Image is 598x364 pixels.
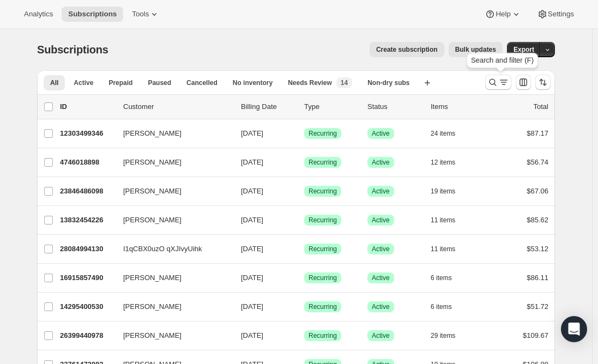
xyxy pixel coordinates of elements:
span: Tools [132,10,149,19]
p: ID [60,101,114,112]
span: Recurring [309,216,337,225]
button: 12 items [431,155,467,170]
p: 26399440978 [60,330,114,341]
span: $109.67 [523,331,548,339]
p: Customer [123,101,232,112]
span: Recurring [309,245,337,253]
span: Active [372,187,390,196]
div: 23846486098[PERSON_NAME][DATE]SuccessRecurringSuccessActive19 items$67.06 [60,184,548,199]
button: Subscriptions [62,7,123,22]
span: No inventory [233,78,273,87]
button: [PERSON_NAME] [117,298,226,316]
span: Bulk updates [455,45,496,54]
p: 14295400530 [60,301,114,312]
span: $53.12 [527,245,548,253]
div: Items [431,101,485,112]
button: 6 items [431,299,464,314]
span: Active [372,302,390,311]
span: Subscriptions [37,44,108,56]
span: Subscriptions [68,10,117,19]
div: 12303499346[PERSON_NAME][DATE]SuccessRecurringSuccessActive24 items$87.17 [60,126,548,141]
button: [PERSON_NAME] [117,327,226,344]
span: I1qCBX0uzO qXJIvyUihk [123,244,202,254]
p: 12303499346 [60,128,114,139]
span: [PERSON_NAME] [123,272,182,283]
span: $85.62 [527,216,548,224]
span: Analytics [24,10,53,19]
span: 19 items [431,187,455,196]
span: Export [514,45,534,54]
div: IDCustomerBilling DateTypeStatusItemsTotal [60,101,548,112]
span: 11 items [431,245,455,253]
span: Active [372,216,390,225]
button: 24 items [431,126,467,141]
span: [DATE] [241,245,263,253]
span: 6 items [431,274,452,282]
span: Recurring [309,302,337,311]
span: Needs Review [288,78,332,87]
span: Prepaid [108,78,132,87]
span: [DATE] [241,302,263,311]
span: Recurring [309,331,337,340]
span: All [50,78,58,87]
button: Create new view [419,75,436,90]
span: Non-dry subs [367,78,409,87]
button: [PERSON_NAME] [117,125,226,142]
span: [PERSON_NAME] [123,186,182,197]
div: 28084994130I1qCBX0uzO qXJIvyUihk[DATE]SuccessRecurringSuccessActive11 items$53.12 [60,241,548,257]
button: 29 items [431,328,467,343]
span: [DATE] [241,187,263,195]
span: Recurring [309,274,337,282]
button: I1qCBX0uzO qXJIvyUihk [117,240,226,258]
p: 28084994130 [60,244,114,254]
button: Bulk updates [449,42,503,57]
span: 12 items [431,158,455,167]
button: [PERSON_NAME] [117,211,226,229]
p: 16915857490 [60,272,114,283]
button: [PERSON_NAME] [117,154,226,171]
span: $51.72 [527,302,548,311]
span: Cancelled [186,78,218,87]
p: Status [367,101,422,112]
span: [DATE] [241,274,263,282]
p: Billing Date [241,101,295,112]
span: Active [372,129,390,138]
p: 4746018898 [60,157,114,168]
div: 4746018898[PERSON_NAME][DATE]SuccessRecurringSuccessActive12 items$56.74 [60,155,548,170]
p: Total [534,101,548,112]
span: [DATE] [241,216,263,224]
span: 24 items [431,129,455,138]
span: Active [372,158,390,167]
span: [PERSON_NAME] [123,330,182,341]
div: Type [304,101,359,112]
span: 29 items [431,331,455,340]
button: 11 items [431,213,467,228]
button: Export [507,42,541,57]
button: [PERSON_NAME] [117,183,226,200]
span: Active [372,331,390,340]
button: Search and filter results [485,75,511,90]
button: [PERSON_NAME] [117,269,226,287]
div: 26399440978[PERSON_NAME][DATE]SuccessRecurringSuccessActive29 items$109.67 [60,328,548,343]
span: [PERSON_NAME] [123,157,182,168]
button: 19 items [431,184,467,199]
button: Help [478,7,528,22]
button: Settings [530,7,581,22]
span: Active [372,245,390,253]
span: [DATE] [241,129,263,137]
span: $56.74 [527,158,548,166]
span: 11 items [431,216,455,225]
p: 23846486098 [60,186,114,197]
p: 13832454226 [60,215,114,226]
span: Recurring [309,129,337,138]
span: $87.17 [527,129,548,137]
span: [PERSON_NAME] [123,215,182,226]
button: 6 items [431,270,464,286]
button: Sort the results [535,75,551,90]
span: Settings [548,10,574,19]
button: 11 items [431,241,467,257]
div: 13832454226[PERSON_NAME][DATE]SuccessRecurringSuccessActive11 items$85.62 [60,213,548,228]
div: 14295400530[PERSON_NAME][DATE]SuccessRecurringSuccessActive6 items$51.72 [60,299,548,314]
span: [DATE] [241,158,263,166]
span: Help [496,10,510,19]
